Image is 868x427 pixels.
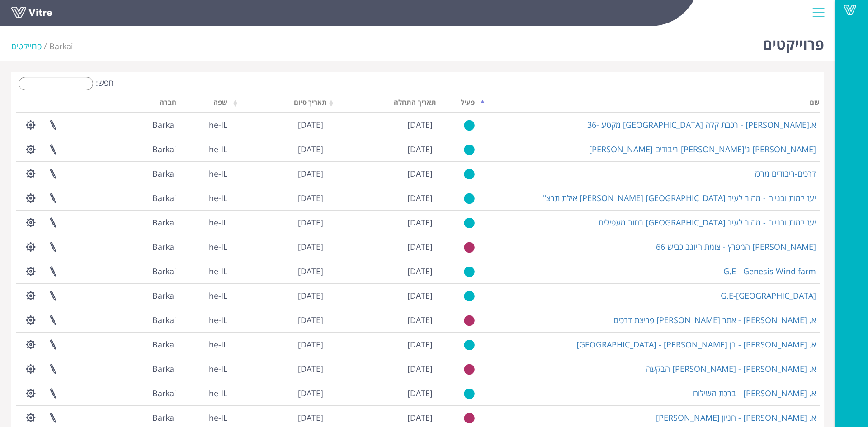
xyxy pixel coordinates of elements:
[180,357,231,381] td: he-IL
[464,193,475,204] img: yes
[478,95,820,113] th: שם: activate to sort column descending
[656,412,816,423] a: א. [PERSON_NAME] - חניון [PERSON_NAME]
[118,95,180,113] th: חברה
[152,266,176,277] span: 201
[180,235,231,259] td: he-IL
[464,144,475,155] img: yes
[180,210,231,235] td: he-IL
[19,77,93,90] input: חפש:
[11,41,49,52] li: פרוייקטים
[763,23,824,61] h1: פרוייקטים
[180,113,231,137] td: he-IL
[152,217,176,228] span: 201
[327,137,436,161] td: [DATE]
[231,137,327,161] td: [DATE]
[721,290,816,301] a: G.E-[GEOGRAPHIC_DATA]
[327,283,436,308] td: [DATE]
[464,388,475,399] img: yes
[152,290,176,301] span: 201
[49,41,73,52] span: 201
[231,186,327,210] td: [DATE]
[16,77,113,90] label: חפש:
[180,161,231,186] td: he-IL
[231,283,327,308] td: [DATE]
[327,357,436,381] td: [DATE]
[327,161,436,186] td: [DATE]
[152,363,176,374] span: 201
[436,95,479,113] th: פעיל
[231,381,327,405] td: [DATE]
[327,235,436,259] td: [DATE]
[464,413,475,424] img: no
[180,186,231,210] td: he-IL
[180,137,231,161] td: he-IL
[589,144,816,155] a: [PERSON_NAME] ג'[PERSON_NAME]-ריבודים [PERSON_NAME]
[231,161,327,186] td: [DATE]
[231,308,327,332] td: [DATE]
[152,412,176,423] span: 201
[464,291,475,302] img: yes
[464,169,475,180] img: yes
[599,217,816,228] a: יעז יזמות ובנייה - מהיר לעיר [GEOGRAPHIC_DATA] רחוב מעפילים
[464,339,475,351] img: yes
[613,314,816,325] a: א. [PERSON_NAME] - אתר [PERSON_NAME] פריצת דרכים
[327,113,436,137] td: [DATE]
[152,314,176,325] span: 201
[180,332,231,357] td: he-IL
[180,283,231,308] td: he-IL
[464,364,475,375] img: no
[231,332,327,357] td: [DATE]
[152,388,176,399] span: 201
[152,144,176,155] span: 201
[327,259,436,283] td: [DATE]
[327,332,436,357] td: [DATE]
[152,339,176,350] span: 201
[231,259,327,283] td: [DATE]
[693,388,816,399] a: א. [PERSON_NAME] - ברכת השילוח
[231,235,327,259] td: [DATE]
[464,315,475,326] img: no
[656,241,816,252] a: [PERSON_NAME] המפרץ - צומת היוגב כביש 66
[231,210,327,235] td: [DATE]
[327,186,436,210] td: [DATE]
[231,357,327,381] td: [DATE]
[152,192,176,203] span: 201
[464,266,475,277] img: yes
[180,308,231,332] td: he-IL
[755,168,816,179] a: דרכים-ריבודים מרכז
[231,113,327,137] td: [DATE]
[646,363,816,374] a: א. [PERSON_NAME] - [PERSON_NAME] הבקעה
[327,210,436,235] td: [DATE]
[180,95,231,113] th: שפה
[152,119,176,130] span: 201
[327,308,436,332] td: [DATE]
[180,259,231,283] td: he-IL
[587,119,816,130] a: א.[PERSON_NAME] - רכבת קלה [GEOGRAPHIC_DATA] מקטע -36
[464,120,475,131] img: yes
[180,381,231,405] td: he-IL
[231,95,327,113] th: תאריך סיום: activate to sort column ascending
[541,192,816,203] a: יעז יזמות ובנייה - מהיר לעיר [GEOGRAPHIC_DATA] [PERSON_NAME] אילת תרצ"ו
[152,168,176,179] span: 201
[327,95,436,113] th: תאריך התחלה: activate to sort column ascending
[723,266,816,277] a: G.E - Genesis Wind farm
[576,339,816,350] a: א. [PERSON_NAME] - בן [PERSON_NAME] - [GEOGRAPHIC_DATA]
[152,241,176,252] span: 201
[464,217,475,229] img: yes
[327,381,436,405] td: [DATE]
[464,242,475,253] img: no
